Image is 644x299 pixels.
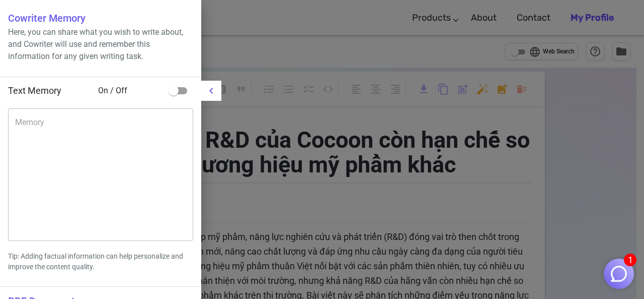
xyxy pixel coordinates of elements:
span: 1 [624,254,636,266]
img: Close chat [609,264,628,283]
span: Text Memory [8,85,61,96]
button: menu [201,81,221,101]
p: Here, you can share what you wish to write about, and Cowriter will use and remember this informa... [8,26,193,63]
h6: Cowriter Memory [8,10,193,26]
p: Tip: Adding factual information can help personalize and improve the content quality. [8,251,193,272]
span: On / Off [98,85,164,97]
